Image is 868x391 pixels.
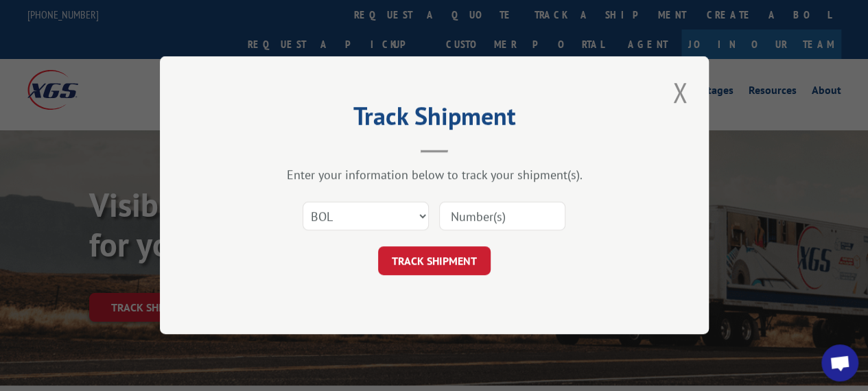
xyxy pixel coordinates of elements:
button: TRACK SHIPMENT [378,247,491,276]
div: Enter your information below to track your shipment(s). [228,167,640,183]
a: Open chat [821,344,858,381]
button: Close modal [668,73,692,111]
input: Number(s) [439,202,565,231]
h2: Track Shipment [228,106,640,132]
